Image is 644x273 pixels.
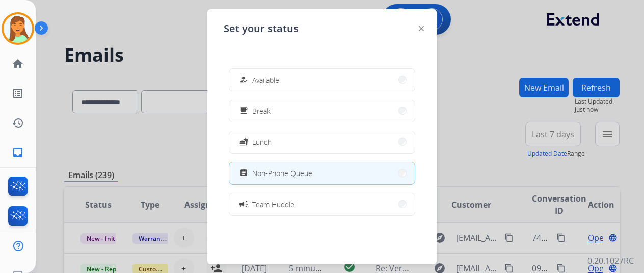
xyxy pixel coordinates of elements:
[419,26,424,31] img: close-button
[229,100,415,122] button: Break
[229,193,415,215] button: Team Huddle
[252,168,312,179] span: Non-Phone Queue
[252,137,272,147] span: Lunch
[252,199,294,210] span: Team Huddle
[12,117,24,129] mat-icon: history
[224,21,299,36] span: Set your status
[239,169,248,178] mat-icon: assignment
[12,87,24,100] mat-icon: list_alt
[239,138,248,146] mat-icon: fastfood
[587,255,634,267] p: 0.20.1027RC
[252,75,279,85] span: Available
[229,162,415,184] button: Non-Phone Queue
[239,107,248,115] mat-icon: free_breakfast
[239,76,248,84] mat-icon: how_to_reg
[238,199,249,209] mat-icon: campaign
[252,106,271,116] span: Break
[12,58,24,70] mat-icon: home
[4,14,32,43] img: avatar
[229,131,415,153] button: Lunch
[12,146,24,159] mat-icon: inbox
[229,69,415,91] button: Available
